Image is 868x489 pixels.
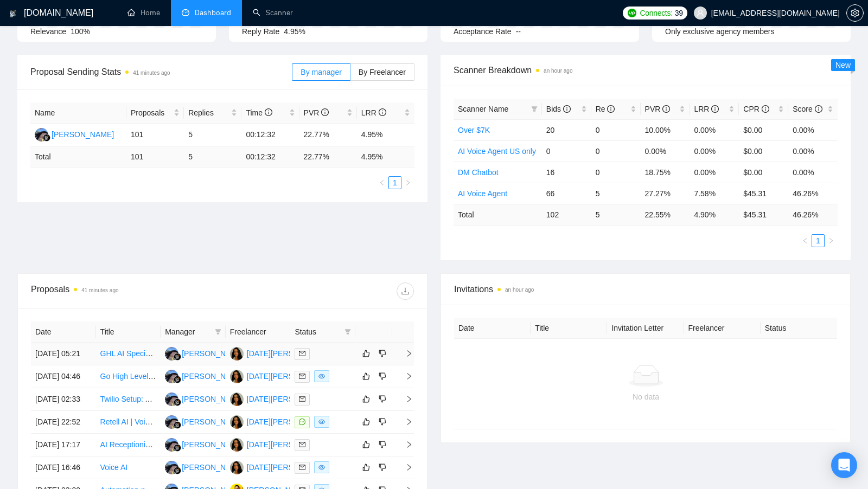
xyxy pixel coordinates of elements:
[690,183,739,204] td: 7.58%
[401,176,414,189] li: Next Page
[359,68,406,76] span: By Freelancer
[397,418,413,426] span: right
[31,282,222,300] div: Proposals
[825,234,838,247] li: Next Page
[247,461,333,473] div: [DATE][PERSON_NAME]
[174,353,181,361] img: gigradar-bm.png
[847,9,863,17] span: setting
[165,462,244,471] a: AA[PERSON_NAME]
[641,140,690,162] td: 0.00%
[360,415,373,428] button: like
[174,421,181,429] img: gigradar-bm.png
[607,105,615,113] span: info-circle
[184,124,241,146] td: 5
[542,183,591,204] td: 66
[174,398,181,406] img: gigradar-bm.png
[835,61,851,69] span: New
[645,105,671,113] span: PVR
[81,287,118,293] time: 41 minutes ago
[397,287,413,295] span: download
[739,204,788,225] td: $ 45.31
[230,394,333,403] a: LS[DATE][PERSON_NAME]
[379,108,386,116] span: info-circle
[133,70,170,76] time: 41 minutes ago
[299,464,305,471] span: mail
[360,393,373,406] button: like
[361,108,386,117] span: LRR
[739,183,788,204] td: $45.31
[31,456,96,479] td: [DATE] 16:46
[544,68,572,74] time: an hour ago
[100,395,346,403] a: Twilio Setup: A2P 10DLC, Call Routing, SMS Forwarding, Warm Transfer
[542,162,591,183] td: 16
[815,105,822,113] span: info-circle
[596,105,615,113] span: Re
[397,350,413,357] span: right
[230,347,244,361] img: LS
[174,467,181,474] img: gigradar-bm.png
[35,130,114,138] a: AA[PERSON_NAME]
[454,282,837,296] span: Invitations
[241,124,299,146] td: 00:12:32
[230,462,333,471] a: LS[DATE][PERSON_NAME]
[375,176,388,189] li: Previous Page
[628,9,636,17] img: upwork-logo.png
[591,162,641,183] td: 0
[357,124,414,146] td: 4.95%
[182,9,189,16] span: dashboard
[607,318,684,339] th: Invitation Letter
[788,119,838,140] td: 0.00%
[174,444,181,452] img: gigradar-bm.png
[284,27,305,36] span: 4.95%
[161,321,226,343] th: Manager
[342,324,353,340] span: filter
[9,5,17,22] img: logo
[379,395,386,403] span: dislike
[43,134,50,141] img: gigradar-bm.png
[182,393,244,405] div: [PERSON_NAME]
[401,176,414,189] button: right
[362,372,370,381] span: like
[591,204,641,225] td: 5
[357,146,414,168] td: 4.95 %
[165,438,178,452] img: AA
[96,411,161,434] td: Retell AI | Voice receptionsit | Intergration API - Agency work
[641,119,690,140] td: 10.00%
[165,371,244,380] a: AA[PERSON_NAME]
[458,168,499,177] a: DM Chatbot
[743,105,769,113] span: CPR
[299,419,305,425] span: message
[458,189,507,198] a: AI Voice Agent
[230,349,333,357] a: LS[DATE][PERSON_NAME]
[100,463,128,472] a: Voice AI
[31,434,96,456] td: [DATE] 17:17
[739,140,788,162] td: $0.00
[825,234,838,247] button: right
[711,105,719,113] span: info-circle
[376,438,389,451] button: dislike
[165,394,244,403] a: AA[PERSON_NAME]
[30,27,66,36] span: Relevance
[71,27,90,36] span: 100%
[299,350,305,357] span: mail
[182,348,244,359] div: [PERSON_NAME]
[35,128,48,141] img: AA
[675,7,683,19] span: 39
[246,108,272,117] span: Time
[376,393,389,406] button: dislike
[360,347,373,360] button: like
[389,177,401,189] a: 1
[665,27,775,36] span: Only exclusive agency members
[505,287,534,293] time: an hour ago
[188,107,229,119] span: Replies
[405,179,411,186] span: right
[318,464,325,471] span: eye
[397,395,413,403] span: right
[697,9,704,17] span: user
[230,461,244,474] img: LS
[397,464,413,471] span: right
[788,162,838,183] td: 0.00%
[131,107,171,119] span: Proposals
[96,434,161,456] td: AI Receptionist Developer (Vapi / make.com)
[165,415,178,429] img: AA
